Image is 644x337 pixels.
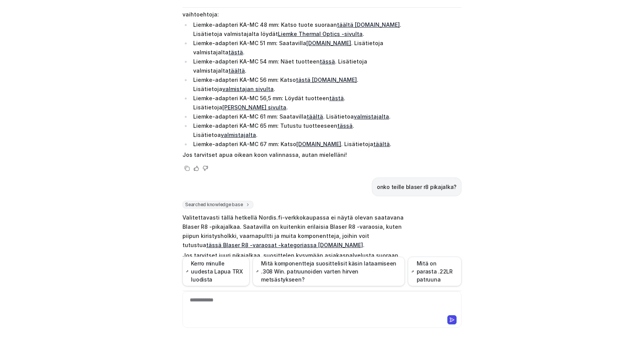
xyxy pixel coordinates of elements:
a: täältä [228,67,245,74]
p: Kyllä, meiltä löytyy useita optiikka-adaptereita lämpökameroille! Tässä muutamia vaihtoehtoja: [182,1,407,19]
a: valmistajalta [221,132,256,138]
a: tästä [329,95,344,101]
a: [PERSON_NAME] sivulta [222,104,286,111]
p: Jos tarvitset juuri pikajalkaa, suosittelen kysymään asiakaspalvelusta suoraan tai seuraamaan siv... [182,251,407,269]
li: Liemke-adapteri KA-MC 56,5 mm: Löydät tuotteen . Lisätietoja . [191,94,407,112]
a: täältä [DOMAIN_NAME] [337,21,400,28]
button: Kerro minulle uudesta Lapua TRX luodista [182,257,250,286]
a: [DOMAIN_NAME] [296,141,341,147]
a: [DOMAIN_NAME] [306,40,351,46]
p: Jos tarvitset apua oikean koon valinnassa, autan mielelläni! [182,150,407,160]
a: tässä [320,58,335,65]
li: Liemke-adapteri KA-MC 61 mm: Saatavilla . Lisätietoa . [191,112,407,121]
li: Liemke-adapteri KA-MC 56 mm: Katso . Lisätietoja . [191,75,407,94]
button: Mitä on parasta .22LR patruuna [408,257,462,286]
p: Valitettavasti tällä hetkellä Nordis.fi-verkkokaupassa ei näytä olevan saatavana Blaser R8 -pikaj... [182,213,407,250]
a: tässä Blaser R8 -varaosat -kategoriassa [DOMAIN_NAME] [206,242,363,248]
a: valmistajalta [354,113,389,120]
li: Liemke-adapteri KA-MC 67 mm: Katso . Lisätietoja . [191,140,407,149]
a: tässä [337,122,353,129]
a: tästä [DOMAIN_NAME] [296,77,357,83]
li: Liemke-adapteri KA-MC 54 mm: Näet tuotteen . Lisätietoja valmistajalta . [191,57,407,75]
li: Liemke-adapteri KA-MC 65 mm: Tutustu tuotteeseen . Lisätietoa . [191,121,407,140]
li: Liemke-adapteri KA-MC 48 mm: Katso tuote suoraan . Lisätietoja valmistajalta löydät . [191,20,407,39]
li: Liemke-adapteri KA-MC 51 mm: Saatavilla . Lisätietoja valmistajalta . [191,39,407,57]
span: Searched knowledge base [182,201,253,208]
a: täältä [307,113,323,120]
a: tästä [228,49,243,55]
p: onko teille blaser r8 pikajalka? [377,182,457,192]
a: Liemke Thermal Optics -sivulta [278,31,363,37]
a: valmistajan sivulta [222,86,274,92]
a: täältä [373,141,390,147]
button: Mitä komponentteja suosittelisit käsin lataamiseen .308 Win. patruunoiden varten hirven metsästyk... [253,257,405,286]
